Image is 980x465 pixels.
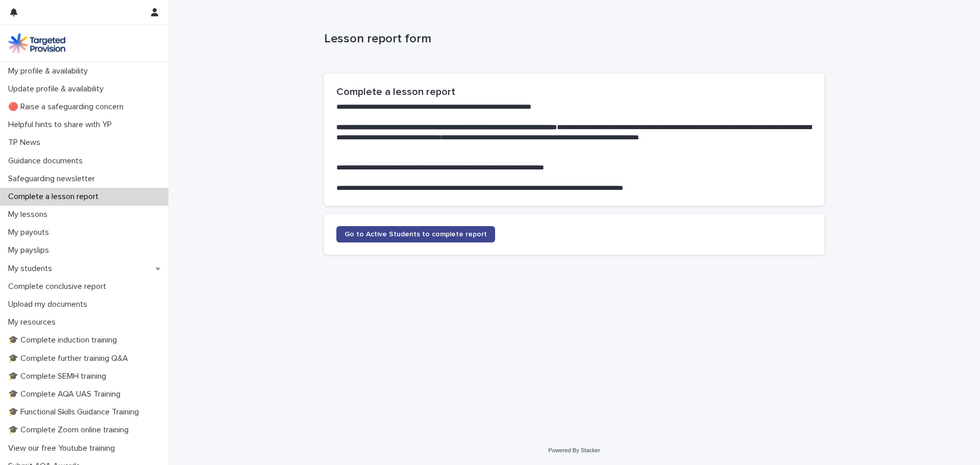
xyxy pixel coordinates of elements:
[4,228,57,237] p: My payouts
[4,138,48,148] p: TP News
[4,354,136,363] p: 🎓 Complete further training Q&A
[4,192,107,202] p: Complete a lesson report
[8,33,65,54] img: M5nRWzHhSzIhMunXDL62
[4,210,56,219] p: My lessons
[345,231,487,238] span: Go to Active Students to complete report
[4,372,114,381] p: 🎓 Complete SEMH training
[4,282,114,291] p: Complete conclusive report
[4,102,132,112] p: 🔴 Raise a safeguarding concern
[4,246,57,255] p: My payslips
[4,389,129,399] p: 🎓 Complete AQA UAS Training
[4,264,60,274] p: My students
[336,226,495,242] a: Go to Active Students to complete report
[324,32,820,46] p: Lesson report form
[4,300,95,309] p: Upload my documents
[4,444,123,453] p: View our free Youtube training
[4,425,137,435] p: 🎓 Complete Zoom online training
[548,447,600,453] a: Powered By Stacker
[4,84,112,94] p: Update profile & availability
[4,156,91,166] p: Guidance documents
[4,66,96,76] p: My profile & availability
[336,86,812,98] h2: Complete a lesson report
[4,335,125,345] p: 🎓 Complete induction training
[4,317,64,327] p: My resources
[4,174,103,184] p: Safeguarding newsletter
[4,407,147,417] p: 🎓 Functional Skills Guidance Training
[4,120,120,130] p: Helpful hints to share with YP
